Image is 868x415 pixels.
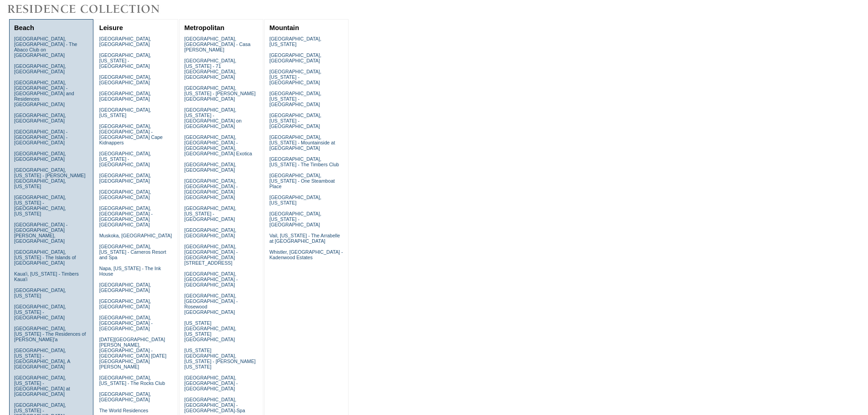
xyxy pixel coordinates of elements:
[14,129,67,145] a: [GEOGRAPHIC_DATA] - [GEOGRAPHIC_DATA] - [GEOGRAPHIC_DATA]
[269,211,321,227] a: [GEOGRAPHIC_DATA], [US_STATE] - [GEOGRAPHIC_DATA]
[184,320,236,342] a: [US_STATE][GEOGRAPHIC_DATA], [US_STATE][GEOGRAPHIC_DATA]
[14,348,70,369] a: [GEOGRAPHIC_DATA], [US_STATE] - [GEOGRAPHIC_DATA], A [GEOGRAPHIC_DATA]
[14,113,66,123] a: [GEOGRAPHIC_DATA], [GEOGRAPHIC_DATA]
[99,36,151,47] a: [GEOGRAPHIC_DATA], [GEOGRAPHIC_DATA]
[14,24,34,31] a: Beach
[99,123,163,145] a: [GEOGRAPHIC_DATA], [GEOGRAPHIC_DATA] - [GEOGRAPHIC_DATA] Cape Kidnappers
[99,74,151,85] a: [GEOGRAPHIC_DATA], [GEOGRAPHIC_DATA]
[184,397,245,413] a: [GEOGRAPHIC_DATA], [GEOGRAPHIC_DATA] - [GEOGRAPHIC_DATA]-Spa
[184,244,237,266] a: [GEOGRAPHIC_DATA], [GEOGRAPHIC_DATA] - [GEOGRAPHIC_DATA][STREET_ADDRESS]
[14,304,66,320] a: [GEOGRAPHIC_DATA], [US_STATE] - [GEOGRAPHIC_DATA]
[184,24,224,31] a: Metropolitan
[14,375,70,397] a: [GEOGRAPHIC_DATA], [US_STATE] - [GEOGRAPHIC_DATA] at [GEOGRAPHIC_DATA]
[99,298,151,309] a: [GEOGRAPHIC_DATA], [GEOGRAPHIC_DATA]
[269,249,343,260] a: Whistler, [GEOGRAPHIC_DATA] - Kadenwood Estates
[14,80,74,107] a: [GEOGRAPHIC_DATA], [GEOGRAPHIC_DATA] - [GEOGRAPHIC_DATA] and Residences [GEOGRAPHIC_DATA]
[99,244,166,260] a: [GEOGRAPHIC_DATA], [US_STATE] - Carneros Resort and Spa
[269,69,321,85] a: [GEOGRAPHIC_DATA], [US_STATE] - [GEOGRAPHIC_DATA]
[14,271,79,282] a: Kaua'i, [US_STATE] - Timbers Kaua'i
[14,195,66,216] a: [GEOGRAPHIC_DATA], [US_STATE] - [GEOGRAPHIC_DATA], [US_STATE]
[184,205,236,222] a: [GEOGRAPHIC_DATA], [US_STATE] - [GEOGRAPHIC_DATA]
[14,151,66,162] a: [GEOGRAPHIC_DATA], [GEOGRAPHIC_DATA]
[99,151,151,167] a: [GEOGRAPHIC_DATA], [US_STATE] - [GEOGRAPHIC_DATA]
[14,63,66,74] a: [GEOGRAPHIC_DATA], [GEOGRAPHIC_DATA]
[99,205,153,227] a: [GEOGRAPHIC_DATA], [GEOGRAPHIC_DATA] - [GEOGRAPHIC_DATA] [GEOGRAPHIC_DATA]
[99,375,165,386] a: [GEOGRAPHIC_DATA], [US_STATE] - The Rocks Club
[184,271,237,287] a: [GEOGRAPHIC_DATA], [GEOGRAPHIC_DATA] - [GEOGRAPHIC_DATA]
[99,24,123,31] a: Leisure
[99,282,151,293] a: [GEOGRAPHIC_DATA], [GEOGRAPHIC_DATA]
[14,222,67,244] a: [GEOGRAPHIC_DATA] - [GEOGRAPHIC_DATA][PERSON_NAME], [GEOGRAPHIC_DATA]
[184,375,237,391] a: [GEOGRAPHIC_DATA], [GEOGRAPHIC_DATA] - [GEOGRAPHIC_DATA]
[269,195,321,205] a: [GEOGRAPHIC_DATA], [US_STATE]
[269,156,339,167] a: [GEOGRAPHIC_DATA], [US_STATE] - The Timbers Club
[99,91,151,102] a: [GEOGRAPHIC_DATA], [GEOGRAPHIC_DATA]
[184,348,256,369] a: [US_STATE][GEOGRAPHIC_DATA], [US_STATE] - [PERSON_NAME] [US_STATE]
[14,36,77,58] a: [GEOGRAPHIC_DATA], [GEOGRAPHIC_DATA] - The Abaco Club on [GEOGRAPHIC_DATA]
[14,326,86,342] a: [GEOGRAPHIC_DATA], [US_STATE] - The Residences of [PERSON_NAME]'a
[269,233,340,244] a: Vail, [US_STATE] - The Arrabelle at [GEOGRAPHIC_DATA]
[269,24,299,31] a: Mountain
[184,178,237,200] a: [GEOGRAPHIC_DATA], [GEOGRAPHIC_DATA] - [GEOGRAPHIC_DATA] [GEOGRAPHIC_DATA]
[269,113,321,129] a: [GEOGRAPHIC_DATA], [US_STATE] - [GEOGRAPHIC_DATA]
[184,36,250,52] a: [GEOGRAPHIC_DATA], [GEOGRAPHIC_DATA] - Casa [PERSON_NAME]
[99,315,153,331] a: [GEOGRAPHIC_DATA], [GEOGRAPHIC_DATA] - [GEOGRAPHIC_DATA]
[99,107,151,118] a: [GEOGRAPHIC_DATA], [US_STATE]
[14,167,86,189] a: [GEOGRAPHIC_DATA], [US_STATE] - [PERSON_NAME][GEOGRAPHIC_DATA], [US_STATE]
[184,85,256,102] a: [GEOGRAPHIC_DATA], [US_STATE] - [PERSON_NAME][GEOGRAPHIC_DATA]
[99,391,151,402] a: [GEOGRAPHIC_DATA], [GEOGRAPHIC_DATA]
[184,58,236,80] a: [GEOGRAPHIC_DATA], [US_STATE] - 71 [GEOGRAPHIC_DATA], [GEOGRAPHIC_DATA]
[99,189,151,200] a: [GEOGRAPHIC_DATA], [GEOGRAPHIC_DATA]
[184,162,236,173] a: [GEOGRAPHIC_DATA], [GEOGRAPHIC_DATA]
[99,266,161,277] a: Napa, [US_STATE] - The Ink House
[184,227,236,238] a: [GEOGRAPHIC_DATA], [GEOGRAPHIC_DATA]
[184,107,241,129] a: [GEOGRAPHIC_DATA], [US_STATE] - [GEOGRAPHIC_DATA] on [GEOGRAPHIC_DATA]
[269,134,335,151] a: [GEOGRAPHIC_DATA], [US_STATE] - Mountainside at [GEOGRAPHIC_DATA]
[99,52,151,69] a: [GEOGRAPHIC_DATA], [US_STATE] - [GEOGRAPHIC_DATA]
[99,337,166,369] a: [DATE][GEOGRAPHIC_DATA][PERSON_NAME], [GEOGRAPHIC_DATA] - [GEOGRAPHIC_DATA] [DATE][GEOGRAPHIC_DAT...
[184,293,237,315] a: [GEOGRAPHIC_DATA], [GEOGRAPHIC_DATA] - Rosewood [GEOGRAPHIC_DATA]
[14,249,76,266] a: [GEOGRAPHIC_DATA], [US_STATE] - The Islands of [GEOGRAPHIC_DATA]
[99,408,149,413] a: The World Residences
[99,233,172,238] a: Muskoka, [GEOGRAPHIC_DATA]
[184,134,252,156] a: [GEOGRAPHIC_DATA], [GEOGRAPHIC_DATA] - [GEOGRAPHIC_DATA], [GEOGRAPHIC_DATA] Exotica
[269,36,321,47] a: [GEOGRAPHIC_DATA], [US_STATE]
[269,91,321,107] a: [GEOGRAPHIC_DATA], [US_STATE] - [GEOGRAPHIC_DATA]
[99,173,151,184] a: [GEOGRAPHIC_DATA], [GEOGRAPHIC_DATA]
[14,287,66,298] a: [GEOGRAPHIC_DATA], [US_STATE]
[269,173,335,189] a: [GEOGRAPHIC_DATA], [US_STATE] - One Steamboat Place
[269,52,321,63] a: [GEOGRAPHIC_DATA], [GEOGRAPHIC_DATA]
